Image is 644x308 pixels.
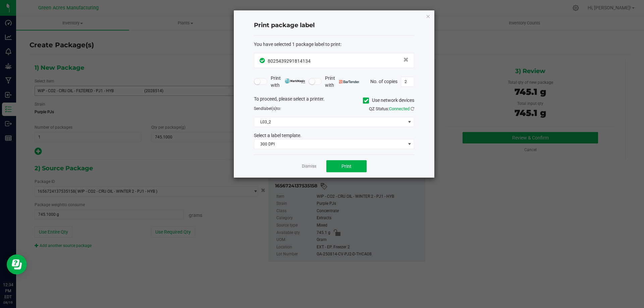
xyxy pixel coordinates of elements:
[254,21,414,30] h4: Print package label
[302,164,316,169] a: Dismiss
[7,254,27,274] iframe: Resource center
[254,41,414,48] div: :
[254,139,406,149] span: 300 DPI
[254,42,340,47] span: You have selected 1 package label to print
[254,117,406,127] span: L03_2
[370,78,397,84] span: No. of copies
[325,75,360,89] span: Print with
[326,160,367,172] button: Print
[249,132,419,139] div: Select a label template.
[249,96,419,106] div: To proceed, please select a printer.
[285,78,305,83] img: mark_magic_cybra.png
[268,58,311,64] span: 8025439291814134
[339,80,360,83] img: bartender.png
[254,106,281,111] span: Send to:
[389,106,410,111] span: Connected
[363,97,414,104] label: Use network devices
[263,106,276,111] span: label(s)
[271,75,305,89] span: Print with
[341,164,352,169] span: Print
[369,106,414,111] span: QZ Status:
[260,57,266,64] span: In Sync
